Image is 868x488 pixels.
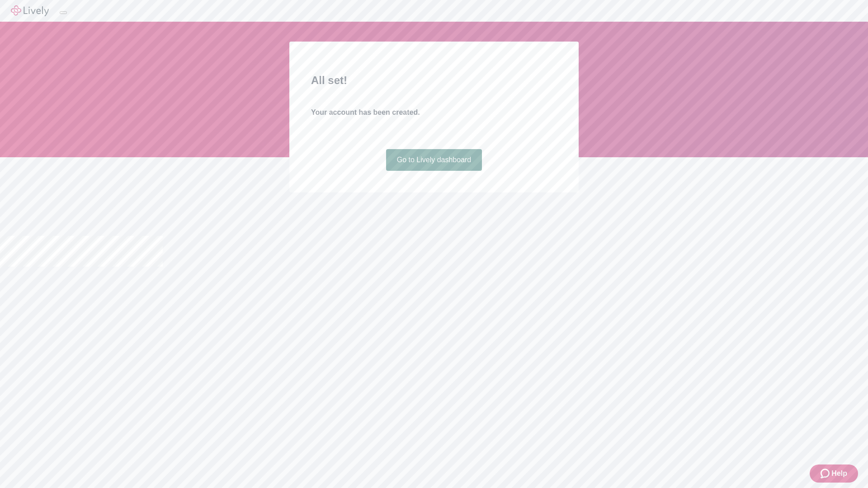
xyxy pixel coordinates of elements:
[831,468,847,479] span: Help
[11,5,49,16] img: Lively
[60,11,67,14] button: Log out
[386,149,482,171] a: Go to Lively dashboard
[311,72,557,89] h2: All set!
[311,107,557,118] h4: Your account has been created.
[821,468,831,479] svg: Zendesk support icon
[810,465,858,483] button: Zendesk support iconHelp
